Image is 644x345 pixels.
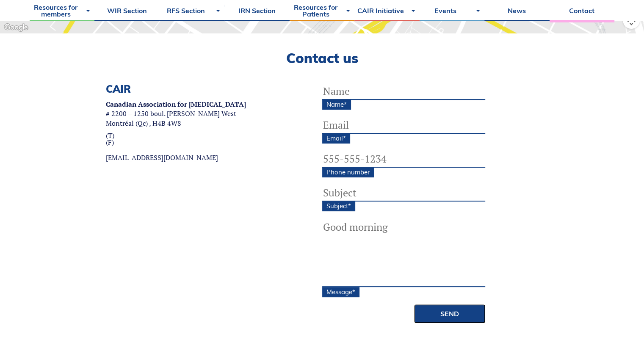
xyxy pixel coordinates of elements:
[106,132,246,139] a: (T)
[106,83,246,95] h3: CAIR
[322,117,485,134] input: Email
[30,50,614,66] h2: Contact us
[106,99,246,128] p: # 2200 – 1250 boul. [PERSON_NAME] West Montréal (Qc) , H4B 4W8
[322,287,359,297] label: Message
[322,133,350,144] label: Email
[322,99,351,110] label: Name
[322,185,485,201] input: Subject
[322,167,374,177] label: Phone number
[322,201,355,211] label: Subject
[322,83,485,100] input: Name
[414,304,485,323] input: Send
[2,22,30,33] a: Open this area in Google Maps (opens a new window)
[106,154,246,161] a: [EMAIL_ADDRESS][DOMAIN_NAME]
[106,139,246,146] a: (F)
[2,22,30,33] img: Google
[322,151,485,168] input: 555-555-1234
[106,99,246,109] strong: Canadian Association for [MEDICAL_DATA]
